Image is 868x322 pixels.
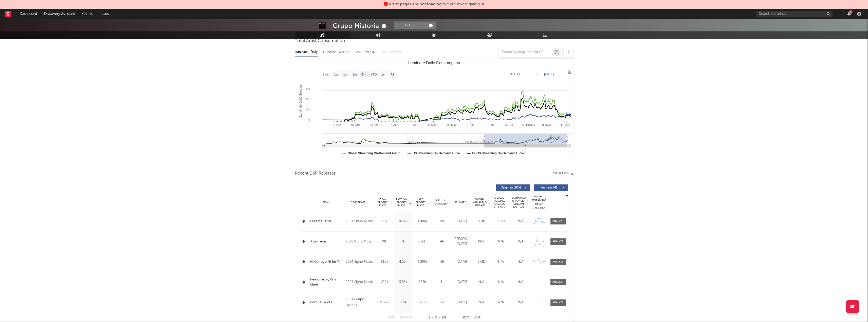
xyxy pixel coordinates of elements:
text: 30. Jun [504,123,513,126]
span: Recent DSP Releases [295,171,336,177]
text: Luminate Daily Streams [299,85,302,117]
text: 0 [308,118,310,121]
div: 3.85k [395,280,412,285]
text: 11. Aug [561,123,570,126]
text: 3m [353,73,357,76]
a: Leads [96,9,112,19]
div: N/A [512,259,529,264]
a: Porque Te Vas [310,300,343,305]
a: Dashboard [16,9,41,19]
div: 49k [376,219,393,224]
div: 36 [433,300,451,305]
text: US Streaming On-Demand Audio [413,151,460,155]
div: N/A [492,259,509,264]
div: [DATE] [453,259,470,264]
span: Features ( 4 ) [537,186,561,189]
div: 1.08M [414,219,431,224]
div: [PERSON_NAME][DATE] [453,237,470,247]
a: Charts [79,9,96,19]
text: [DATE] [544,72,554,76]
button: Previous [400,316,414,319]
input: Search for artists [756,11,833,17]
div: Name [310,200,343,204]
button: 2 [847,12,851,16]
div: N/A [512,239,529,244]
span: Released [454,201,466,204]
div: 46 [433,259,451,264]
text: Global Streaming On-Demand Audio [348,151,400,155]
text: 20k [305,98,310,101]
div: N/A [512,300,529,305]
text: 10k [305,108,310,111]
button: Features(4) [534,184,568,191]
text: 24. Feb [331,123,341,126]
text: 2. Jun [467,123,474,126]
text: 16. Jun [485,123,494,126]
text: 10. Mar [351,123,360,126]
div: [DATE] [453,300,470,305]
div: 46 [433,239,451,244]
div: 2024 Signo Music [346,218,373,224]
a: Ella Está Triste [310,219,343,224]
text: 6m [362,73,366,76]
text: 24. Mar [370,123,379,126]
div: 2024 Signo Music [346,279,373,285]
div: Grupo Historia [333,22,388,30]
div: 7k [395,239,412,244]
text: 14. [DATE] [521,123,535,126]
a: Perdonarte ¿Para Qué? [310,277,343,287]
span: Last Day Spotify Plays [395,198,409,207]
div: 50.6k [492,219,509,224]
div: 640k [414,300,431,305]
button: Export CSV [552,172,574,175]
text: Ex-US Streaming On-Demand Audio [472,151,524,155]
text: 1y [381,73,384,76]
span: Global ATD Audio Streams [473,198,487,207]
a: Ni Contigo Ni Sin Ti [310,259,343,264]
text: 30k [305,87,310,90]
span: Dismiss [481,2,484,6]
span: Copyright [351,201,365,204]
div: 934 [395,300,412,305]
text: 1m [343,73,347,76]
div: N/A [492,300,509,305]
div: N/A [512,280,529,285]
div: 5.67k [376,300,393,305]
text: Luminate Daily Consumption [408,61,460,65]
div: 785k [414,280,431,285]
div: 2025 Signo Music [346,239,373,245]
div: [DATE] [453,280,470,285]
text: All [390,73,394,76]
button: Originals(105) [496,184,530,191]
button: Next [462,316,469,319]
span: : We are investigating [389,2,480,6]
div: 1 5 109 [424,315,452,321]
text: → [536,72,539,76]
span: to [431,317,434,319]
div: 3 Semanas [310,239,343,244]
span: Total Artist Consumption [295,38,345,44]
text: Zoom [323,73,330,76]
button: First [388,316,395,319]
div: N/A [492,280,509,285]
div: 39k [376,239,393,244]
text: 19. May [446,123,456,126]
text: 7. Apr [390,123,397,126]
div: [DATE] [453,219,470,224]
text: 28. [DATE] [541,123,554,126]
span: of [438,317,441,319]
div: Global Streaming Trend (Last 60D) [531,195,547,210]
div: 2024 Grupo Historia [346,296,373,309]
div: 1.39M [414,259,431,264]
div: 851k [473,219,490,224]
div: 8.64k [395,219,412,224]
button: Last [474,316,481,319]
text: YTD [371,73,377,76]
span: Estimated % Playlist Streams Last Day [512,196,526,209]
div: 572k [473,259,490,264]
a: Discovery Assistant [41,9,79,19]
div: 41 [433,280,451,285]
